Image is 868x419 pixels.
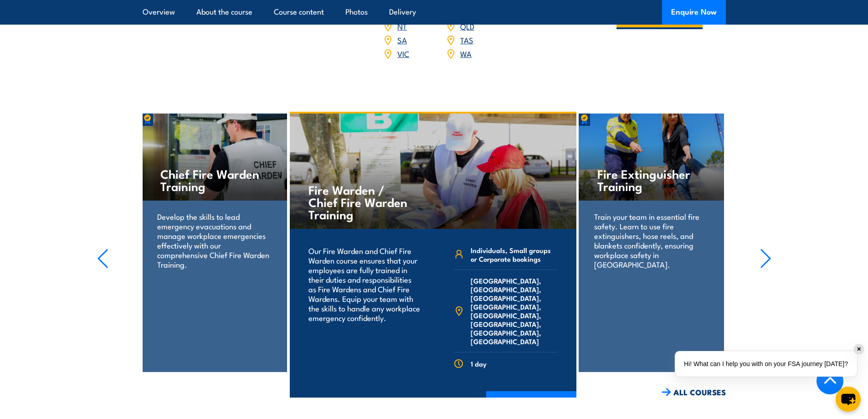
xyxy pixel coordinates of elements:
[460,48,472,59] a: WA
[854,344,864,354] div: ✕
[460,21,474,31] a: QLD
[836,387,861,412] button: chat-button
[160,167,268,192] h4: Chief Fire Warden Training
[594,212,709,269] p: Train your team in essential fire safety. Learn to use fire extinguishers, hose reels, and blanke...
[471,246,557,263] span: Individuals, Small groups or Corporate bookings
[308,183,416,220] h4: Fire Warden / Chief Fire Warden Training
[397,34,407,45] a: SA
[308,246,421,322] p: Our Fire Warden and Chief Fire Warden course ensures that your employees are fully trained in the...
[675,351,857,377] div: Hi! What can I help you with on your FSA journey [DATE]?
[157,212,272,269] p: Develop the skills to lead emergency evacuations and manage workplace emergencies effectively wit...
[597,167,705,192] h4: Fire Extinguisher Training
[471,276,557,346] span: [GEOGRAPHIC_DATA], [GEOGRAPHIC_DATA], [GEOGRAPHIC_DATA], [GEOGRAPHIC_DATA], [GEOGRAPHIC_DATA], [G...
[397,48,409,59] a: VIC
[486,391,576,415] a: COURSE DETAILS
[397,21,407,31] a: NT
[471,359,487,368] span: 1 day
[460,34,473,45] a: TAS
[662,387,726,398] a: ALL COURSES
